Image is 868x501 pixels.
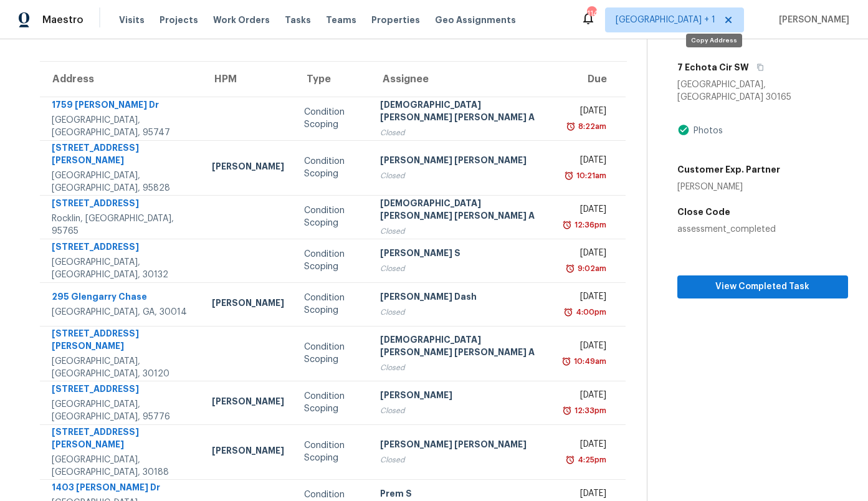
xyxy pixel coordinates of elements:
[380,290,547,306] div: [PERSON_NAME] Dash
[52,256,192,281] div: [GEOGRAPHIC_DATA], [GEOGRAPHIC_DATA], 30132
[304,439,360,464] div: Condition Scoping
[774,14,849,26] span: [PERSON_NAME]
[567,203,606,219] div: [DATE]
[52,306,192,318] div: [GEOGRAPHIC_DATA], GA, 30014
[572,404,606,417] div: 12:33pm
[567,389,606,404] div: [DATE]
[575,454,606,466] div: 4:25pm
[119,14,145,26] span: Visits
[557,62,626,97] th: Due
[561,355,571,368] img: Overdue Alarm Icon
[567,340,606,355] div: [DATE]
[380,454,547,466] div: Closed
[304,106,360,131] div: Condition Scoping
[677,275,848,298] button: View Completed Task
[294,62,370,97] th: Type
[565,262,575,275] img: Overdue Alarm Icon
[380,262,547,275] div: Closed
[677,79,848,103] div: [GEOGRAPHIC_DATA], [GEOGRAPHIC_DATA] 30165
[380,197,547,225] div: [DEMOGRAPHIC_DATA][PERSON_NAME] [PERSON_NAME] A
[304,390,360,415] div: Condition Scoping
[52,212,192,237] div: Rocklin, [GEOGRAPHIC_DATA], 95765
[380,126,547,139] div: Closed
[564,169,574,182] img: Overdue Alarm Icon
[690,125,723,137] div: Photos
[677,223,848,236] div: assessment_completed
[52,114,192,139] div: [GEOGRAPHIC_DATA], [GEOGRAPHIC_DATA], 95747
[52,241,192,256] div: [STREET_ADDRESS]
[380,389,547,404] div: [PERSON_NAME]
[380,154,547,169] div: [PERSON_NAME] [PERSON_NAME]
[52,454,192,479] div: [GEOGRAPHIC_DATA], [GEOGRAPHIC_DATA], 30188
[380,333,547,361] div: [DEMOGRAPHIC_DATA][PERSON_NAME] [PERSON_NAME] A
[371,14,420,26] span: Properties
[677,123,690,136] img: Artifact Present Icon
[567,247,606,262] div: [DATE]
[677,163,780,176] h5: Customer Exp. Partner
[304,248,360,273] div: Condition Scoping
[304,292,360,317] div: Condition Scoping
[52,383,192,398] div: [STREET_ADDRESS]
[380,404,547,417] div: Closed
[576,120,606,133] div: 8:22am
[212,297,284,312] div: [PERSON_NAME]
[160,14,198,26] span: Projects
[380,225,547,237] div: Closed
[52,426,192,454] div: [STREET_ADDRESS][PERSON_NAME]
[52,197,192,212] div: [STREET_ADDRESS]
[380,169,547,182] div: Closed
[52,481,192,497] div: 1403 [PERSON_NAME] Dr
[567,438,606,454] div: [DATE]
[380,438,547,454] div: [PERSON_NAME] [PERSON_NAME]
[571,355,606,368] div: 10:49am
[370,62,557,97] th: Assignee
[574,169,606,182] div: 10:21am
[567,154,606,169] div: [DATE]
[304,341,360,366] div: Condition Scoping
[677,61,749,74] h5: 7 Echota Cir SW
[304,204,360,229] div: Condition Scoping
[213,14,270,26] span: Work Orders
[677,206,848,218] h5: Close Code
[380,361,547,374] div: Closed
[285,16,311,24] span: Tasks
[572,219,606,231] div: 12:36pm
[212,444,284,460] div: [PERSON_NAME]
[52,98,192,114] div: 1759 [PERSON_NAME] Dr
[573,306,606,318] div: 4:00pm
[52,355,192,380] div: [GEOGRAPHIC_DATA], [GEOGRAPHIC_DATA], 30120
[40,62,202,97] th: Address
[52,141,192,169] div: [STREET_ADDRESS][PERSON_NAME]
[562,404,572,417] img: Overdue Alarm Icon
[42,14,83,26] span: Maestro
[435,14,516,26] span: Geo Assignments
[326,14,356,26] span: Teams
[380,306,547,318] div: Closed
[575,262,606,275] div: 9:02am
[380,98,547,126] div: [DEMOGRAPHIC_DATA][PERSON_NAME] [PERSON_NAME] A
[202,62,294,97] th: HPM
[616,14,715,26] span: [GEOGRAPHIC_DATA] + 1
[587,7,596,20] div: 114
[567,105,606,120] div: [DATE]
[52,327,192,355] div: [STREET_ADDRESS][PERSON_NAME]
[567,290,606,306] div: [DATE]
[677,181,780,193] div: [PERSON_NAME]
[212,160,284,176] div: [PERSON_NAME]
[52,169,192,194] div: [GEOGRAPHIC_DATA], [GEOGRAPHIC_DATA], 95828
[687,279,838,295] span: View Completed Task
[565,454,575,466] img: Overdue Alarm Icon
[304,155,360,180] div: Condition Scoping
[566,120,576,133] img: Overdue Alarm Icon
[52,290,192,306] div: 295 Glengarry Chase
[563,306,573,318] img: Overdue Alarm Icon
[52,398,192,423] div: [GEOGRAPHIC_DATA], [GEOGRAPHIC_DATA], 95776
[212,395,284,411] div: [PERSON_NAME]
[380,247,547,262] div: [PERSON_NAME] S
[562,219,572,231] img: Overdue Alarm Icon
